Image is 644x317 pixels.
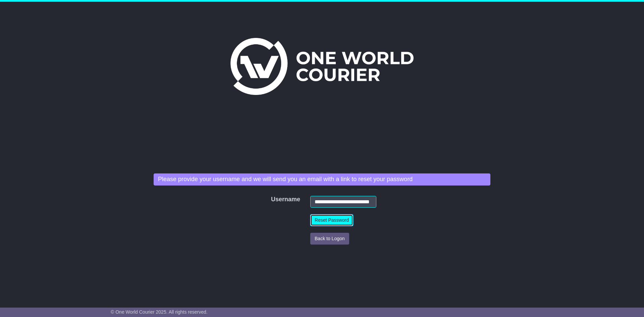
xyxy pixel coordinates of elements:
[310,214,353,226] button: Reset Password
[310,233,349,245] button: Back to Logon
[268,196,277,203] label: Username
[111,309,208,315] span: © One World Courier 2025. All rights reserved.
[230,38,414,95] img: One World
[154,173,490,186] div: Please provide your username and we will send you an email with a link to reset your password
